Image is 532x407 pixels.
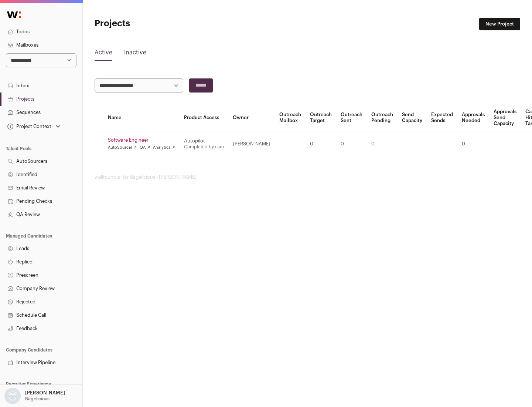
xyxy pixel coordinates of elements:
[184,145,224,149] a: Completed by csm
[108,137,175,143] a: Software Engineer
[398,104,427,131] th: Send Capacity
[457,131,489,157] td: 0
[489,104,521,131] th: Approvals Send Capacity
[95,48,112,60] a: Active
[367,104,398,131] th: Outreach Pending
[3,7,25,22] img: Wellfound
[336,131,367,157] td: 0
[228,131,275,157] td: [PERSON_NAME]
[228,104,275,131] th: Owner
[4,388,21,404] img: nopic.png
[427,104,457,131] th: Expected Sends
[25,396,50,402] p: Bagelicious
[184,138,224,144] div: Autopilot
[103,104,180,131] th: Name
[108,145,137,151] a: AutoSourcer ↗
[6,124,51,129] div: Project Context
[275,104,306,131] th: Outreach Mailbox
[6,121,62,132] button: Open dropdown
[306,131,336,157] td: 0
[3,388,66,404] button: Open dropdown
[479,18,520,30] a: New Project
[95,174,520,180] footer: wellfound:ai for Bagelicious - [PERSON_NAME]
[140,145,150,151] a: QA ↗
[457,104,489,131] th: Approvals Needed
[180,104,228,131] th: Product Access
[336,104,367,131] th: Outreach Sent
[95,18,236,30] h1: Projects
[25,390,65,396] p: [PERSON_NAME]
[153,145,175,151] a: Analytics ↗
[367,131,398,157] td: 0
[306,104,336,131] th: Outreach Target
[124,48,146,60] a: Inactive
